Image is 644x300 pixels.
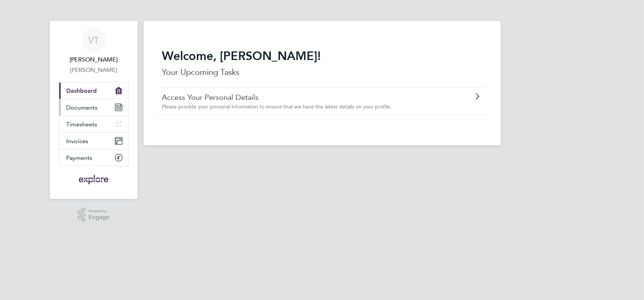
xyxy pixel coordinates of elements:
[59,174,129,186] a: Go to home page
[59,66,129,75] a: [PERSON_NAME]
[89,208,109,214] span: Powered by
[162,48,482,63] h2: Welcome, [PERSON_NAME]!
[162,66,482,78] p: Your Upcoming Tasks
[59,116,128,132] a: Timesheets
[59,55,129,64] span: Viktor Tkachuk
[59,28,129,64] a: VT[PERSON_NAME]
[89,214,109,221] span: Engage
[67,87,97,94] span: Dashboard
[162,103,392,110] span: Please provide your personal information to ensure that we have the latest details on your profile.
[59,82,128,99] a: Dashboard
[59,133,128,149] a: Invoices
[78,174,109,186] img: exploregroup-logo-retina.png
[50,21,138,199] nav: Main navigation
[78,208,109,222] a: Powered byEngage
[162,92,440,102] a: Access Your Personal Details
[67,154,93,161] span: Payments
[67,104,98,111] span: Documents
[67,138,89,145] span: Invoices
[67,121,97,128] span: Timesheets
[59,99,128,116] a: Documents
[59,149,128,166] a: Payments
[88,35,99,45] span: VT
